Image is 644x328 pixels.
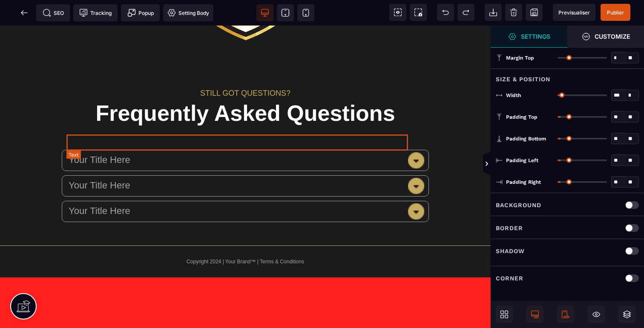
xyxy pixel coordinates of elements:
[66,178,408,194] text: Your Title Here
[66,152,408,168] text: Your Title Here
[567,26,644,48] span: Open Style Manager
[595,33,630,40] strong: Customize
[167,9,209,17] span: Setting Body
[506,157,538,164] span: Padding Left
[496,200,541,210] p: Background
[408,152,424,168] img: c6e493bb6fef9bab4e6cebb163d1a1e4_Vector_(5).png
[557,306,574,323] span: Mobile Only
[127,9,154,17] span: Popup
[506,179,541,185] span: Padding Right
[410,4,427,21] span: Screenshot
[506,92,521,99] span: Width
[389,4,406,21] span: View components
[43,9,64,17] span: SEO
[79,9,112,17] span: Tracking
[496,306,513,323] span: Open Blocks
[607,9,624,16] span: Publier
[496,223,523,233] p: Border
[588,306,605,323] span: Hide/Show Block
[496,273,523,283] p: Corner
[553,4,595,21] span: Preview
[506,114,538,120] span: Padding Top
[60,77,431,99] text: Frequently Asked Questions
[506,54,534,61] span: Margin Top
[558,9,590,16] span: Previsualiser
[200,63,290,72] text: STILL GOT QUESTIONS?
[408,127,424,143] img: c6e493bb6fef9bab4e6cebb163d1a1e4_Vector_(5).png
[496,246,525,256] p: Shadow
[526,306,543,323] span: Desktop Only
[618,306,635,323] span: Open Layers
[521,33,550,40] strong: Settings
[491,68,644,84] div: Size & Position
[408,178,424,194] img: c6e493bb6fef9bab4e6cebb163d1a1e4_Vector_(5).png
[491,26,567,48] span: Settings
[506,135,546,142] span: Padding Bottom
[66,127,408,143] text: Your Title Here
